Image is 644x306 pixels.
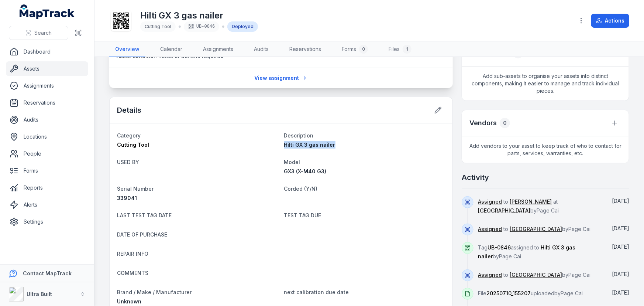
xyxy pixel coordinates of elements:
a: Calendar [154,42,188,57]
strong: Ultra Built [27,291,52,297]
span: Category [117,132,141,139]
a: [GEOGRAPHIC_DATA] [510,271,562,279]
a: Overview [109,42,145,57]
span: to at by Page Cai [478,198,559,214]
span: [DATE] [612,289,629,296]
div: Deployed [227,21,258,32]
span: DATE OF PURCHASE [117,231,167,238]
a: Assignments [6,78,88,93]
h1: Hilti GX 3 gas nailer [140,10,258,21]
span: File uploaded by Page Cai [478,290,583,296]
span: LAST TEST TAG DATE [117,212,172,218]
span: Corded (Y/N) [284,186,318,192]
span: to by Page Cai [478,272,590,278]
a: Alerts [6,197,88,212]
time: 10/07/2025, 3:53:33 pm [612,244,629,250]
span: Cutting Tool [145,24,171,29]
span: Cutting Tool [117,142,149,148]
a: Assigned [478,271,502,279]
a: Assets [6,61,88,76]
a: Assigned [478,198,502,205]
a: [GEOGRAPHIC_DATA] [478,207,530,214]
span: [DATE] [612,225,629,231]
a: Audits [6,112,88,127]
span: USED BY [117,159,139,165]
time: 10/07/2025, 3:52:50 pm [612,289,629,296]
span: to by Page Cai [478,226,590,232]
a: Files1 [383,42,417,57]
span: [DATE] [612,271,629,277]
span: next calibration due date [284,289,349,295]
a: Settings [6,214,88,229]
div: 0 [359,45,368,54]
div: 1 [403,45,411,54]
h2: Details [117,105,141,115]
span: TEST TAG DUE [284,212,321,218]
span: [DATE] [612,198,629,204]
span: 20250710_155207 [486,290,531,296]
span: GX3 (X-M40 G3) [284,168,327,174]
button: Actions [591,14,629,28]
a: Forms [6,163,88,178]
span: Brand / Make / Manufacturer [117,289,192,295]
span: Add vendors to your asset to keep track of who to contact for parts, services, warranties, etc. [462,136,629,163]
a: Dashboard [6,44,88,59]
span: UB-0846 [488,244,511,251]
span: Serial Number [117,186,154,192]
span: Tag assigned to by Page Cai [478,244,575,259]
span: Unknown [117,298,141,305]
a: Assigned [478,225,502,233]
a: Assignments [197,42,239,57]
span: 339041 [117,195,137,201]
span: COMMENTS [117,270,148,276]
span: Hilti GX 3 gas nailer [284,142,335,148]
a: MapTrack [20,4,75,19]
span: Model [284,159,300,165]
span: Description [284,132,314,139]
span: [DATE] [612,244,629,250]
span: Add sub-assets to organise your assets into distinct components, making it easier to manage and t... [462,67,629,101]
time: 17/07/2025, 9:31:04 am [612,198,629,204]
span: Hilti GX 3 gas nailer [478,244,575,259]
button: Search [9,26,68,40]
a: View assignment [249,71,313,85]
time: 10/07/2025, 3:53:01 pm [612,271,629,277]
strong: Contact MapTrack [23,270,72,276]
a: People [6,146,88,161]
a: Forms0 [336,42,374,57]
span: REPAIR INFO [117,251,148,257]
h3: Vendors [469,118,497,128]
a: Reservations [283,42,327,57]
a: [PERSON_NAME] [510,198,552,205]
span: Search [34,29,52,37]
a: Reports [6,180,88,195]
a: Locations [6,129,88,144]
a: [GEOGRAPHIC_DATA] [510,225,562,233]
h2: Activity [462,172,489,183]
a: Audits [248,42,275,57]
div: UB-0846 [184,21,219,32]
time: 10/07/2025, 3:55:52 pm [612,225,629,231]
div: 0 [500,118,510,128]
a: Reservations [6,95,88,110]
